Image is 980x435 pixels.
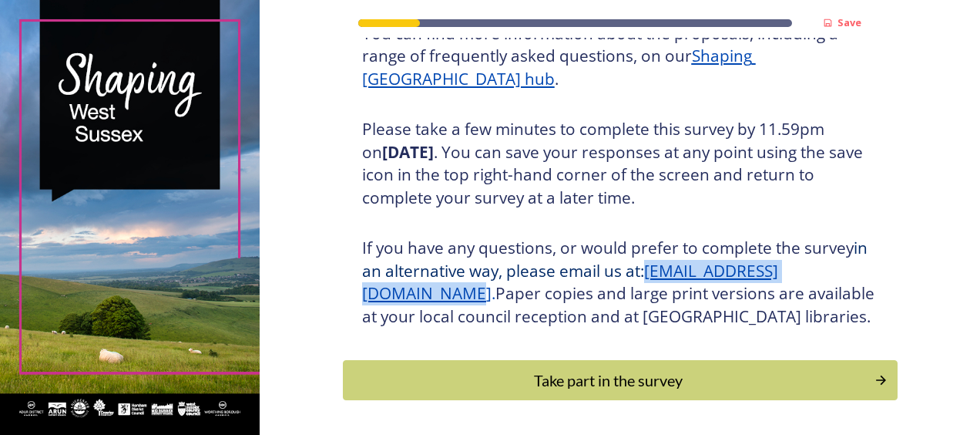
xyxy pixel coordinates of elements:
[362,45,756,89] a: Shaping [GEOGRAPHIC_DATA] hub
[362,118,878,209] h3: Please take a few minutes to complete this survey by 11.59pm on . You can save your responses at ...
[362,260,778,305] a: [EMAIL_ADDRESS][DOMAIN_NAME]
[492,282,495,304] span: .
[351,369,867,392] div: Take part in the survey
[362,237,878,328] h3: If you have any questions, or would prefer to complete the survey Paper copies and large print ve...
[343,360,898,400] button: Continue
[382,141,434,163] strong: [DATE]
[362,22,878,91] h3: You can find more information about the proposals, including a range of frequently asked question...
[362,237,871,282] span: in an alternative way, please email us at:
[837,15,861,29] strong: Save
